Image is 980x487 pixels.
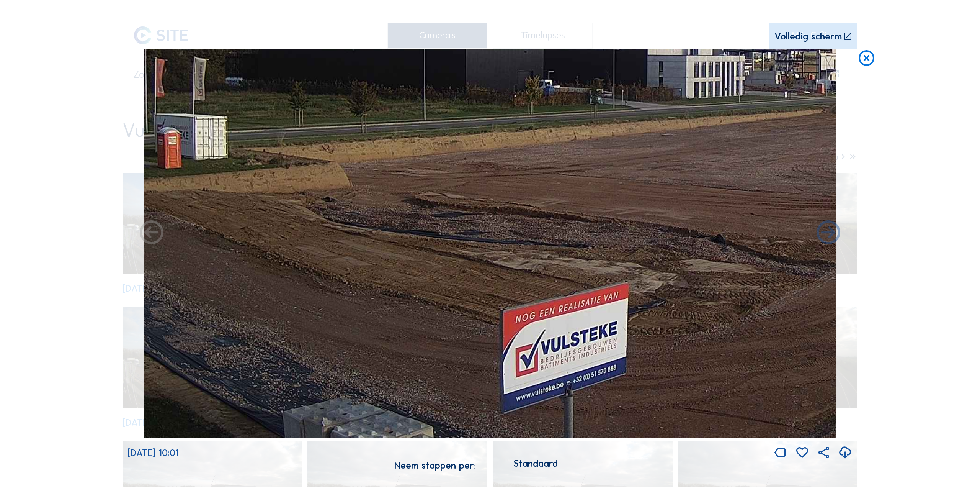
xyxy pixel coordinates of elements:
[394,461,476,471] div: Neem stappen per:
[137,219,166,248] i: Forward
[127,447,179,459] span: [DATE] 10:01
[144,49,836,438] img: Image
[774,32,842,42] div: Volledig scherm
[814,219,843,248] i: Back
[513,460,558,467] div: Standaard
[486,460,586,474] div: Standaard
